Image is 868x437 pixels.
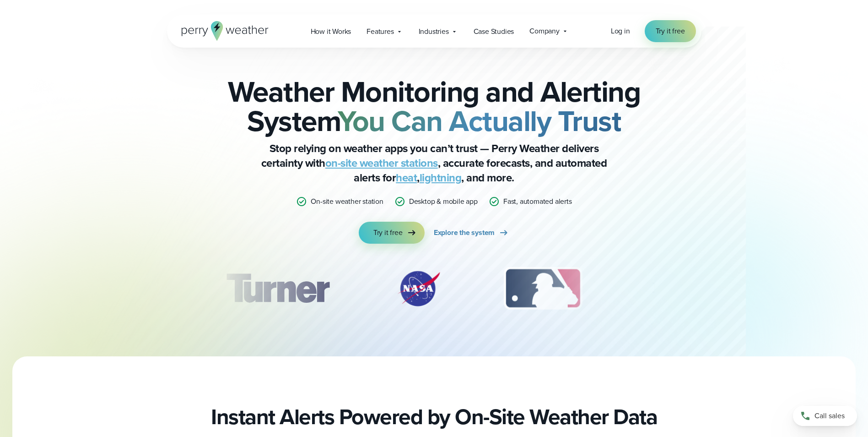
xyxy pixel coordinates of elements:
div: 2 of 12 [387,266,451,311]
a: Log in [611,26,630,37]
h2: Instant Alerts Powered by On-Site Weather Data [211,404,657,430]
span: Explore the system [434,227,495,238]
a: Try it free [359,222,425,244]
a: How it Works [303,22,359,41]
img: PGA.svg [635,266,708,311]
span: Industries [419,26,449,37]
a: lightning [420,169,462,186]
a: Try it free [645,20,696,42]
span: Features [367,26,394,37]
h2: Weather Monitoring and Alerting System [213,77,656,136]
p: Fast, automated alerts [503,196,572,207]
span: Company [529,26,560,37]
div: slideshow [213,266,656,316]
div: 4 of 12 [635,266,708,311]
strong: You Can Actually Trust [338,99,621,142]
a: Call sales [793,406,857,426]
a: Case Studies [466,22,522,41]
span: Try it free [373,227,403,238]
div: 3 of 12 [495,266,591,311]
a: heat [396,169,417,186]
div: 1 of 12 [212,266,342,311]
span: Case Studies [474,26,514,37]
img: NASA.svg [387,266,451,311]
span: Try it free [656,26,685,37]
span: How it Works [311,26,351,37]
span: Log in [611,26,630,36]
a: on-site weather stations [325,155,438,171]
p: Desktop & mobile app [409,196,478,207]
img: Turner-Construction_1.svg [212,266,342,311]
p: On-site weather station [311,196,383,207]
img: MLB.svg [495,266,591,311]
span: Call sales [814,410,845,421]
p: Stop relying on weather apps you can’t trust — Perry Weather delivers certainty with , accurate f... [251,141,617,185]
a: Explore the system [434,222,509,244]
